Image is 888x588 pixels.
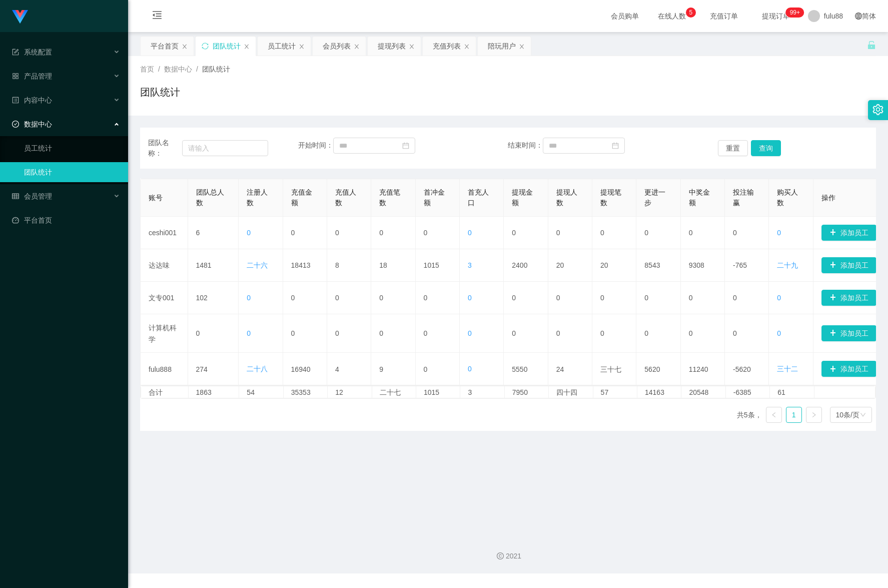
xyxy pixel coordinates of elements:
[718,140,748,156] button: 重置
[766,407,782,423] li: 上一页
[24,138,120,158] a: 员工统计
[424,294,428,302] font: 0
[771,412,777,418] i: 图标： 左
[786,8,804,18] sup: 238
[380,388,401,396] font: 二十七
[182,140,268,156] input: 请输入
[824,12,843,20] font: fulu88
[689,188,710,207] font: 中奖金额
[556,188,577,207] font: 提现人数
[24,192,52,200] font: 会员管理
[149,365,172,373] font: fulu888
[600,261,608,269] font: 20
[424,329,428,337] font: 0
[710,12,738,20] font: 充值订单
[836,411,859,419] font: 10条/页
[247,294,251,302] font: 0
[733,365,751,373] font: -5620
[424,261,439,269] font: 1015
[424,388,439,396] font: 1015
[836,407,859,422] div: 10条/页
[378,42,406,50] font: 提现列表
[379,294,383,302] font: 0
[689,9,693,16] font: 5
[148,139,169,157] font: 团队名称：
[867,41,876,50] i: 图标： 解锁
[468,188,489,207] font: 首充人口
[140,87,180,98] font: 团队统计
[24,72,52,80] font: 产品管理
[600,188,621,207] font: 提现笔数
[751,140,781,156] button: 查询
[247,329,251,337] font: 0
[689,388,708,396] font: 20548
[196,365,208,373] font: 274
[379,261,387,269] font: 18
[140,65,154,73] font: 首页
[790,9,800,16] font: 99+
[335,329,339,337] font: 0
[733,261,747,269] font: -765
[733,294,737,302] font: 0
[464,44,470,50] i: 图标： 关闭
[488,42,516,50] font: 陪玩用户
[733,229,737,237] font: 0
[689,365,708,373] font: 11240
[556,261,564,269] font: 20
[149,194,163,202] font: 账号
[149,388,163,396] font: 合计
[600,365,621,373] font: 三十七
[12,121,19,128] i: 图标: 检查-圆圈-o
[737,411,762,419] font: 共5条，
[291,294,295,302] font: 0
[777,329,781,337] font: 0
[508,141,543,149] font: 结束时间：
[556,329,560,337] font: 0
[291,329,295,337] font: 0
[149,324,177,343] font: 计算机科学
[512,294,516,302] font: 0
[247,261,268,269] font: 二十六
[335,388,343,396] font: 12
[821,225,876,241] button: 图标: 加号添加员工
[777,229,781,237] font: 0
[556,229,560,237] font: 0
[196,65,198,73] font: /
[777,294,781,302] font: 0
[600,229,604,237] font: 0
[855,13,862,20] i: 图标: 全球
[196,294,208,302] font: 102
[196,188,224,207] font: 团队总人数
[497,552,504,559] i: 图标：版权
[247,188,268,207] font: 注册人数
[354,44,360,50] i: 图标： 关闭
[506,552,521,560] font: 2021
[777,188,798,207] font: 购买人数
[24,96,52,104] font: 内容中心
[468,261,472,269] font: 3
[733,329,737,337] font: 0
[291,365,311,373] font: 16940
[12,193,19,200] i: 图标： 表格
[298,141,333,149] font: 开始时间：
[182,44,188,50] i: 图标： 关闭
[213,42,241,50] font: 团队统计
[379,365,383,373] font: 9
[519,44,525,50] i: 图标： 关闭
[291,388,311,396] font: 35353
[149,294,174,302] font: 文专001
[335,229,339,237] font: 0
[872,104,883,115] i: 图标：设置
[612,142,619,149] i: 图标：日历
[733,388,751,396] font: -6385
[402,142,409,149] i: 图标：日历
[335,261,339,269] font: 8
[862,12,876,20] font: 简体
[644,294,648,302] font: 0
[792,411,796,419] font: 1
[468,229,472,237] font: 0
[468,294,472,302] font: 0
[600,294,604,302] font: 0
[409,44,415,50] i: 图标： 关闭
[196,329,200,337] font: 0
